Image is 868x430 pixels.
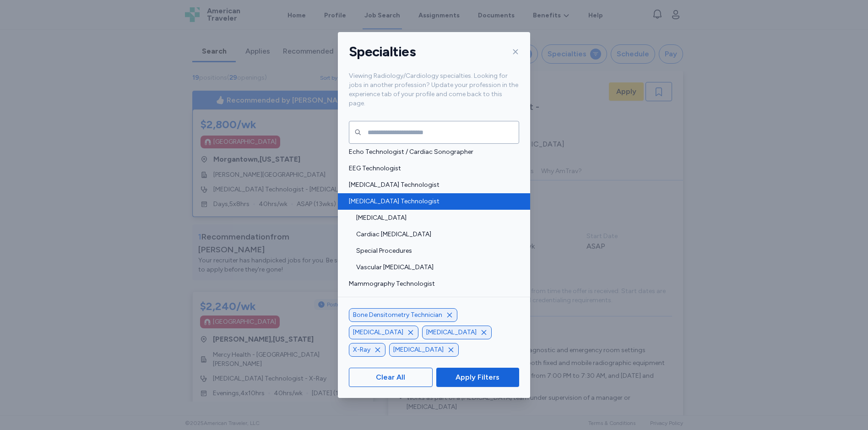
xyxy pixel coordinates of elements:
[353,345,370,354] span: X-Ray
[349,180,514,190] span: [MEDICAL_DATA] Technologist
[349,164,514,173] span: EEG Technologist
[356,263,514,272] span: Vascular [MEDICAL_DATA]
[349,147,514,157] span: Echo Technologist / Cardiac Sonographer
[356,213,514,223] span: [MEDICAL_DATA]
[349,368,433,387] button: Clear All
[349,197,514,206] span: [MEDICAL_DATA] Technologist
[376,372,405,383] span: Clear All
[456,372,499,383] span: Apply Filters
[349,43,416,60] h1: Specialties
[436,368,519,387] button: Apply Filters
[353,310,442,320] span: Bone Densitometry Technician
[356,230,514,239] span: Cardiac [MEDICAL_DATA]
[393,345,444,354] span: [MEDICAL_DATA]
[349,279,514,288] span: Mammography Technologist
[356,246,514,256] span: Special Procedures
[426,328,477,337] span: [MEDICAL_DATA]
[349,296,514,305] span: [MEDICAL_DATA] Technologist
[353,328,403,337] span: [MEDICAL_DATA]
[338,71,530,119] div: Viewing Radiology/Cardiology specialties. Looking for jobs in another profession? Update your pro...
